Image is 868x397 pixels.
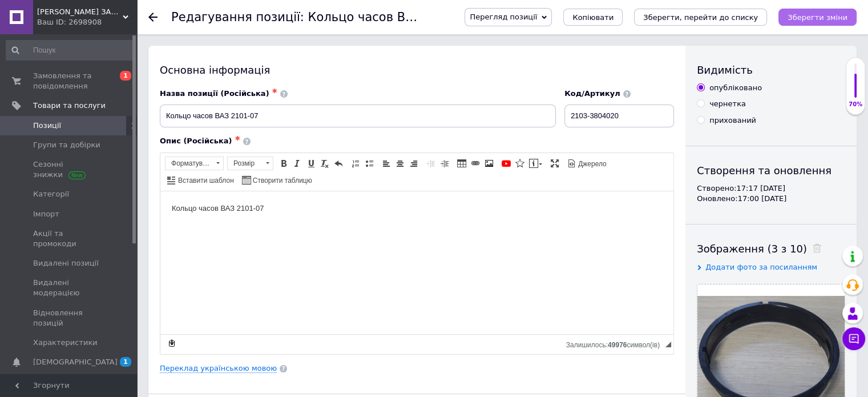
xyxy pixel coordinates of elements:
[160,89,269,98] span: Назва позиції (Російська)
[33,189,69,199] span: Категорії
[228,157,262,170] span: Розмір
[425,157,437,170] a: Зменшити відступ
[527,157,544,170] a: Вставити повідомлення
[165,174,236,186] a: Вставити шаблон
[643,13,758,22] i: Зберегти, перейти до списку
[697,163,845,178] div: Створення та оновлення
[563,9,623,26] button: Копіювати
[160,137,232,145] span: Опис (Російська)
[120,357,131,367] span: 1
[380,157,393,170] a: По лівому краю
[160,364,277,373] a: Переклад українською мовою
[332,157,345,170] a: Повернути (Ctrl+Z)
[33,159,106,180] span: Сезонні знижки
[842,327,865,350] button: Чат з покупцем
[33,338,98,348] span: Характеристики
[407,157,420,170] a: По правому краю
[564,89,620,98] span: Код/Артикул
[305,157,317,170] a: Підкреслений (Ctrl+U)
[363,157,376,170] a: Вставити/видалити маркований список
[394,157,406,170] a: По центру
[697,242,845,256] div: Зображення (3 з 10)
[33,71,106,91] span: Замовлення та повідомлення
[709,99,746,109] div: чернетка
[709,83,762,93] div: опубліковано
[778,9,857,26] button: Зберегти зміни
[37,17,137,27] div: Ваш ID: 2698908
[160,63,674,77] div: Основна інформація
[148,13,158,22] div: Повернутися назад
[251,176,312,186] span: Створити таблицю
[469,157,482,170] a: Вставити/Редагувати посилання (Ctrl+L)
[291,157,304,170] a: Курсив (Ctrl+I)
[705,263,817,271] span: Додати фото за посиланням
[455,157,468,170] a: Таблиця
[514,157,526,170] a: Вставити іконку
[33,121,61,131] span: Позиції
[697,63,845,77] div: Видимість
[272,87,277,95] span: ✱
[33,308,106,328] span: Відновлення позицій
[160,105,556,127] input: Наприклад, H&M жіноча сукня зелена 38 розмір вечірня максі з блискітками
[165,157,224,170] a: Форматування
[572,13,613,22] span: Копіювати
[165,337,178,350] a: Зробити резервну копію зараз
[576,159,607,169] span: Джерело
[438,157,451,170] a: Збільшити відступ
[566,338,665,349] div: Кiлькiсть символiв
[697,194,845,204] div: Оновлено: 17:00 [DATE]
[665,342,671,347] span: Потягніть для зміни розмірів
[120,71,131,81] span: 1
[33,258,99,268] span: Видалені позиції
[33,209,59,219] span: Імпорт
[277,157,290,170] a: Жирний (Ctrl+B)
[240,174,314,186] a: Створити таблицю
[235,135,240,142] span: ✱
[349,157,362,170] a: Вставити/видалити нумерований список
[500,157,512,170] a: Додати відео з YouTube
[470,13,537,21] span: Перегляд позиції
[37,7,123,17] span: ТИТАН ЧЕРКАСИ ЗАПЧАСТИНИ
[634,9,767,26] button: Зберегти, перейти до списку
[33,278,106,298] span: Видалені модерацією
[788,13,847,22] i: Зберегти зміни
[160,191,673,334] iframe: Редактор, 8F5F9456-8814-4F82-AAF3-C84074F31204
[171,10,475,24] h1: Редагування позиції: Кольцо часов ВАЗ 2101-07
[165,157,212,170] span: Форматування
[483,157,495,170] a: Зображення
[227,157,273,170] a: Розмір
[33,140,100,150] span: Групи та добірки
[608,341,627,349] span: 49976
[548,157,561,170] a: Максимізувати
[318,157,331,170] a: Видалити форматування
[33,357,118,367] span: [DEMOGRAPHIC_DATA]
[176,176,234,186] span: Вставити шаблон
[846,57,865,115] div: 70% Якість заповнення
[697,183,845,194] div: Створено: 17:17 [DATE]
[566,157,608,170] a: Джерело
[846,101,865,109] div: 70%
[33,228,106,249] span: Акції та промокоди
[33,101,106,111] span: Товари та послуги
[709,115,756,126] div: прихований
[6,40,135,61] input: Пошук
